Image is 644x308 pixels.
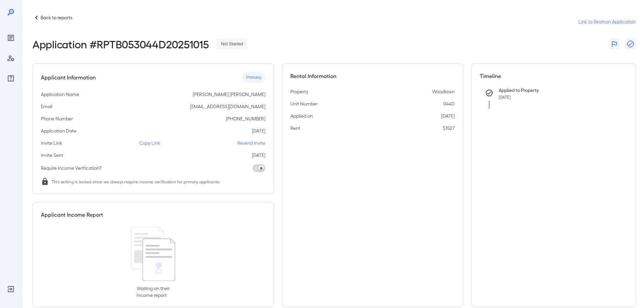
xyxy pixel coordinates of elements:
h5: Applicant Information [41,73,96,81]
p: Application Date [41,127,76,134]
p: Resend Invite [237,140,265,146]
p: Invite Sent [41,152,63,159]
p: 044D [443,100,455,107]
p: Back to reports [41,14,72,21]
span: This setting is locked since we always require income verification for primary applicants. [52,178,220,185]
p: Woodlawn [432,88,455,95]
button: Close Report [625,39,636,49]
h5: Timeline [480,72,628,80]
p: Waiting on their income report [137,285,170,299]
p: [PERSON_NAME] [PERSON_NAME] [193,91,265,98]
p: [PHONE_NUMBER] [226,115,265,122]
button: Flag Report [609,39,620,49]
p: Require Income Verification? [41,165,101,171]
div: Manage Users [5,53,16,64]
p: Rent [290,125,300,132]
a: Link to Resman Application [578,18,636,25]
p: Invite Link [41,140,62,146]
p: Unit Number [290,100,318,107]
div: Log Out [5,284,16,294]
span: Primary [242,74,265,81]
h2: Application # RPTB053044D20251015 [32,38,209,50]
p: [DATE] [252,127,265,134]
p: Copy Link [139,140,160,146]
p: Applied on [290,113,313,119]
span: [DATE] [499,95,511,99]
div: FAQ [5,73,16,84]
p: [DATE] [441,113,455,119]
p: Phone Number [41,115,73,122]
div: Reports [5,32,16,43]
p: Email [41,103,52,110]
p: [EMAIL_ADDRESS][DOMAIN_NAME] [190,103,265,110]
p: [DATE] [252,152,265,159]
h5: Applicant Income Report [41,211,103,219]
p: Applied to Property [499,87,617,94]
p: Property [290,88,308,95]
span: Not Started [217,41,247,47]
p: Application Name [41,91,79,98]
h5: Rental Information [290,72,455,80]
p: $1527 [443,125,455,132]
